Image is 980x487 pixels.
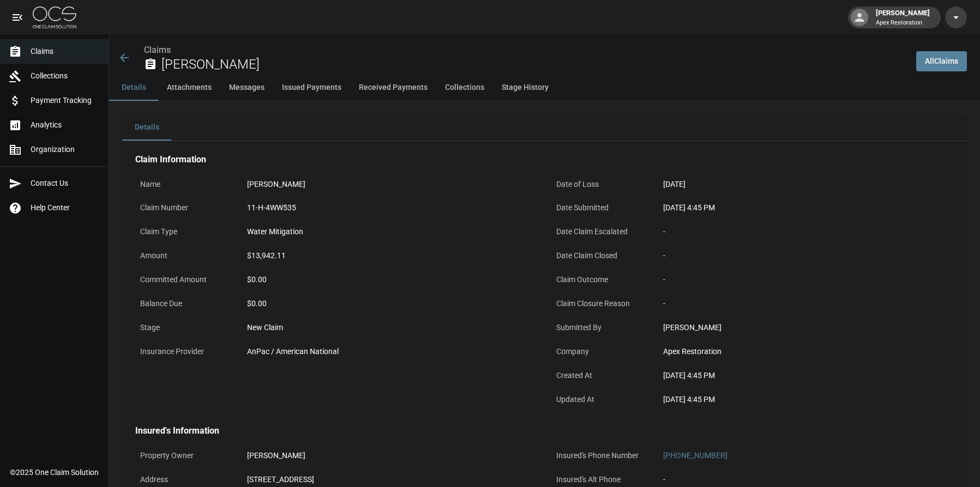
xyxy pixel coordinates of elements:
div: [PERSON_NAME] [871,8,934,27]
button: Messages [220,75,273,101]
a: [PHONE_NUMBER] [663,451,728,460]
div: - [663,274,949,285]
p: Apex Restoration [876,19,930,28]
button: Details [122,114,171,141]
div: 11-H-4WW535 [247,202,296,214]
button: open drawer [7,7,28,28]
div: $0.00 [247,274,533,285]
p: Stage [135,317,233,338]
p: Committed Amount [135,269,233,290]
div: [DATE] 4:45 PM [663,202,949,214]
p: Date Claim Escalated [551,221,650,242]
h4: Insured's Information [135,425,954,436]
button: Received Payments [350,75,436,101]
div: - [663,250,949,261]
div: $13,942.11 [247,250,286,261]
span: Payment Tracking [31,95,100,106]
p: Name [135,174,233,195]
p: Insurance Provider [135,341,233,362]
p: Claim Closure Reason [551,293,650,314]
span: Claims [31,46,100,57]
button: Attachments [158,75,220,101]
img: ocs-logo-white-transparent.png [33,7,76,28]
p: Insured's Phone Number [551,445,650,466]
p: Date Claim Closed [551,245,650,266]
div: anchor tabs [109,75,980,101]
h4: Claim Information [135,154,954,165]
div: [DATE] [663,179,686,190]
p: Date Submitted [551,197,650,218]
div: $0.00 [247,298,533,309]
a: Claims [144,45,171,55]
button: Collections [436,75,493,101]
div: New Claim [247,322,533,333]
button: Issued Payments [273,75,350,101]
span: Help Center [31,202,100,214]
p: Company [551,341,650,362]
div: [PERSON_NAME] [247,450,305,461]
p: Claim Outcome [551,269,650,290]
p: Balance Due [135,293,233,314]
button: Details [109,75,158,101]
p: Date of Loss [551,174,650,195]
nav: breadcrumb [144,44,907,57]
span: Contact Us [31,178,100,189]
p: Submitted By [551,317,650,338]
p: Claim Number [135,197,233,218]
div: details tabs [122,114,967,141]
div: [DATE] 4:45 PM [663,394,949,405]
p: Claim Type [135,221,233,242]
span: Organization [31,144,100,155]
div: - [663,298,949,309]
div: [STREET_ADDRESS] [247,474,329,485]
p: Amount [135,245,233,266]
h2: [PERSON_NAME] [161,57,907,72]
span: Analytics [31,119,100,131]
button: Stage History [493,75,557,101]
div: - [663,226,949,238]
p: Created At [551,365,650,386]
div: - [663,474,665,485]
div: Apex Restoration [663,346,949,357]
div: [DATE] 4:45 PM [663,370,949,381]
span: Collections [31,70,100,82]
div: [PERSON_NAME] [247,179,305,190]
div: Water Mitigation [247,226,303,238]
a: AllClaims [916,51,967,71]
div: © 2025 One Claim Solution [10,467,99,478]
div: [PERSON_NAME] [663,322,949,333]
div: AnPac / American National [247,346,339,357]
p: Updated At [551,389,650,410]
p: Property Owner [135,445,233,466]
